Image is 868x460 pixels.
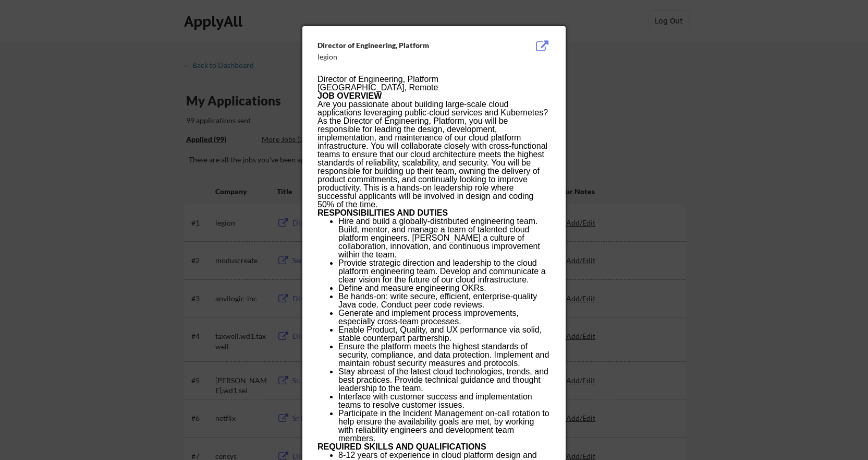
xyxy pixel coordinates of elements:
[317,75,550,84] h1: Director of Engineering, Platform
[338,409,550,443] li: Participate in the Incident Management on-call rotation to help ensure the availability goals are...
[317,442,486,451] strong: REQUIRED SKILLS AND QUALIFICATIONS
[338,292,550,309] li: Be hands-on: write secure, efficient, enterprise-quality Java code. Conduct peer code reviews.
[317,40,498,51] div: Director of Engineering, Platform
[338,284,550,292] li: Define and measure engineering OKRs.
[338,259,550,284] li: Provide strategic direction and leadership to the cloud platform engineering team. Develop and co...
[338,217,550,259] li: Hire and build a globally-distributed engineering team. Build, mentor, and manage a team of talen...
[317,52,498,62] div: legion
[338,368,550,393] li: Stay abreast of the latest cloud technologies, trends, and best practices. Provide technical guid...
[338,343,550,368] li: Ensure the platform meets the highest standards of security, compliance, and data protection. Imp...
[317,84,550,92] h2: [GEOGRAPHIC_DATA], Remote
[338,393,550,409] li: Interface with customer success and implementation teams to resolve customer issues.
[338,309,550,326] li: Generate and implement process improvements, especially cross-team processes.
[317,91,382,100] strong: JOB OVERVIEW
[317,208,448,217] strong: RESPONSIBILITIES AND DUTIES
[338,326,550,343] li: Enable Product, Quality, and UX performance via solid, stable counterpart partnership.
[317,100,550,209] p: Are you passionate about building large-scale cloud applications leveraging public-cloud services...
